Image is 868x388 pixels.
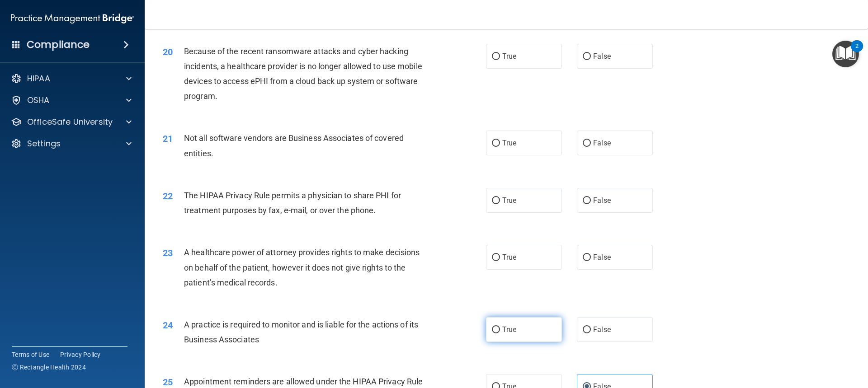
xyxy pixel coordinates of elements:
span: 22 [163,191,173,201]
p: OfficeSafe University [27,117,113,127]
h4: Compliance [27,38,90,51]
input: True [492,197,500,204]
input: True [492,140,500,147]
input: True [492,254,500,261]
span: Not all software vendors are Business Associates of covered entities. [184,133,404,158]
span: False [593,139,611,147]
span: A practice is required to monitor and is liable for the actions of its Business Associates [184,320,418,344]
a: Terms of Use [12,350,49,359]
input: True [492,327,500,333]
span: The HIPAA Privacy Rule permits a physician to share PHI for treatment purposes by fax, e-mail, or... [184,191,401,215]
input: False [583,197,591,204]
a: Settings [11,138,132,149]
a: OfficeSafe University [11,117,132,127]
span: Ⓒ Rectangle Health 2024 [12,363,86,372]
img: PMB logo [11,9,134,28]
input: False [583,327,591,333]
a: Privacy Policy [60,350,101,359]
p: HIPAA [27,73,50,84]
span: 23 [163,248,173,258]
span: 25 [163,377,173,388]
iframe: Drift Widget Chat Controller [712,324,857,360]
span: True [502,253,516,262]
div: 2 [855,46,859,58]
p: Settings [27,138,61,149]
span: False [593,196,611,205]
span: True [502,325,516,334]
span: True [502,52,516,61]
span: True [502,139,516,147]
p: OSHA [27,95,50,106]
a: OSHA [11,95,132,106]
span: A healthcare power of attorney provides rights to make decisions on behalf of the patient, howeve... [184,248,420,287]
span: 24 [163,320,173,331]
span: True [502,196,516,205]
input: False [583,254,591,261]
span: Because of the recent ransomware attacks and cyber hacking incidents, a healthcare provider is no... [184,47,422,101]
input: False [583,53,591,60]
span: False [593,52,611,61]
a: HIPAA [11,73,132,84]
span: False [593,253,611,262]
span: 21 [163,133,173,144]
input: False [583,140,591,147]
input: True [492,53,500,60]
span: False [593,325,611,334]
button: Open Resource Center, 2 new notifications [832,41,859,67]
span: 20 [163,47,173,57]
